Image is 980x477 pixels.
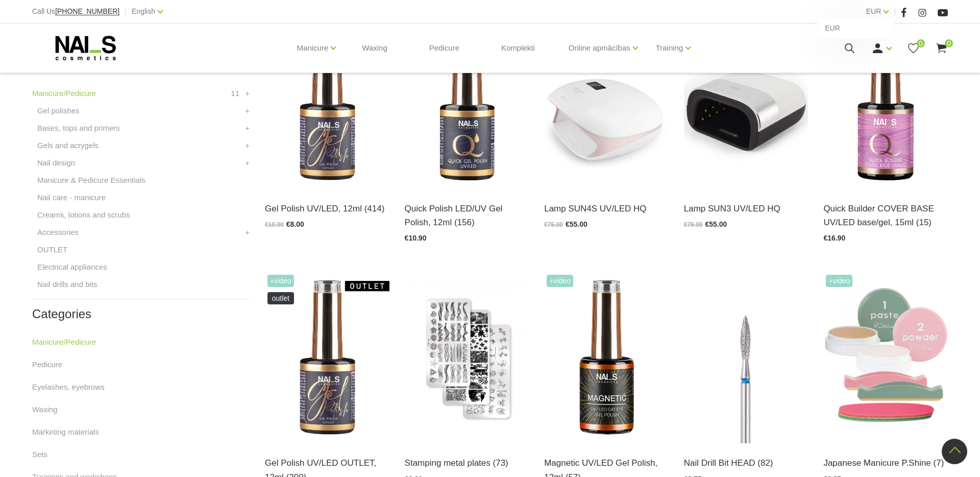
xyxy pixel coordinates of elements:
a: Training [656,28,683,68]
a: Marketing materials [32,426,99,438]
a: + [245,87,250,100]
a: Manicure & Pedicure Essentials [37,174,145,186]
span: | [894,5,896,18]
a: Electrical appliances [37,261,107,273]
a: Bases, tops and primers [37,122,120,134]
a: Nail care - manicure [37,192,106,204]
img: Long-lasting, intensely pigmented gel polish. Easy to apply, dries well, does not shrink or pull ... [265,18,389,189]
a: Quick Builder COVER BASE UV/LED base/gel, 15ml (15) [823,202,948,229]
h2: Categories [32,307,250,321]
a: Gel polishes [37,105,80,117]
a: Gel Polish UV/LED, 12ml (414) [265,202,389,216]
span: OUTLET [267,292,294,304]
a: [PHONE_NUMBER] [55,8,119,15]
span: €16.90 [823,234,845,242]
a: Pedicure [421,23,468,73]
a: Creams, lotions and scrubs [37,209,130,221]
a: Manicure [297,28,329,68]
a: Online apmācības [569,28,630,68]
a: Lamp SUN3 UV/LED HQ [684,202,808,216]
span: +Video [547,275,573,287]
span: €75.00 [684,221,703,228]
a: + [245,122,250,134]
a: + [245,139,250,152]
a: Nail Drill Bit HEAD (82) [684,456,808,470]
a: OUTLET [37,244,67,256]
img: Nail drill bits for fast and efficient removal of gels and gel polishes, as well as for manicure ... [684,272,808,443]
span: 11 [231,87,239,100]
span: [PHONE_NUMBER] [55,7,119,15]
a: Lamp SUN4S UV/LED HQ [544,202,669,216]
img: Quick, easy, and simple!An intensely pigmented gel polish coats the nail brilliantly after just o... [405,18,529,189]
a: Stamping metal plates (73) [405,456,529,470]
a: Waxing [32,403,57,416]
a: Nail drills and bits [37,278,97,291]
span: +Video [826,275,852,287]
img: Type:UV LAMPBrand Name:SUNUVModel Number:SUNUV4Professional UV/LED lamp.Warranty: 1 yearProduct N... [544,18,669,189]
a: + [245,157,250,169]
a: 0 [907,42,920,55]
span: €55.00 [705,220,727,228]
a: Komplekti [493,23,543,73]
img: Japanese manicure is a dream-come-true for anyone who wants their nails to be healthy and strong.... [823,272,948,443]
span: +Video [267,275,294,287]
span: €10.90 [265,221,284,228]
a: Waxing [354,23,395,73]
span: 0 [917,39,925,47]
a: Eyelashes, eyebrows [32,381,105,393]
img: Model: SUNUV 3Professional UV/LED lamp.Warranty: 1 yearPower: 48WWavelength: 365+405nmLifttime: 5... [684,18,808,189]
a: EUR [817,18,894,38]
a: Pedicure [32,359,62,371]
img: Durable all-in-one camouflage base, colored gel, sculpting gel. Perfect for strengthening and smo... [823,18,948,189]
span: €55.00 [566,220,587,228]
a: Quick Polish LED/UV Gel Polish, 12ml (156) [405,202,529,229]
a: Gels and acrygels [37,139,99,152]
span: | [125,5,127,18]
a: + [245,226,250,238]
a: Accessories [37,226,79,238]
a: Sets [32,448,47,461]
span: 0 [945,39,953,47]
img: Long-lasting, intensely pigmented gel polish. Easy to apply, dries well, does not shrink or shrin... [265,272,389,443]
img: A long-lasting gel polish consisting of metal micro-particles that can be transformed into differ... [544,272,669,443]
a: Manicure/Pedicure [32,336,96,348]
span: €10.90 [405,234,427,242]
a: Nail design [37,157,75,169]
a: 0 [935,42,948,55]
a: EUR [866,5,881,17]
span: €8.00 [286,220,304,228]
a: English [132,5,155,17]
div: Call Us [32,5,119,18]
a: Manicure/Pedicure [32,87,96,100]
a: Japanese Manicure P.Shine (7) [823,456,948,470]
a: + [245,105,250,117]
span: €75.00 [544,221,563,228]
img: Stamping PlateMetallic stamping plate. High-quality engraving guarantees the duplication of even ... [405,272,529,443]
